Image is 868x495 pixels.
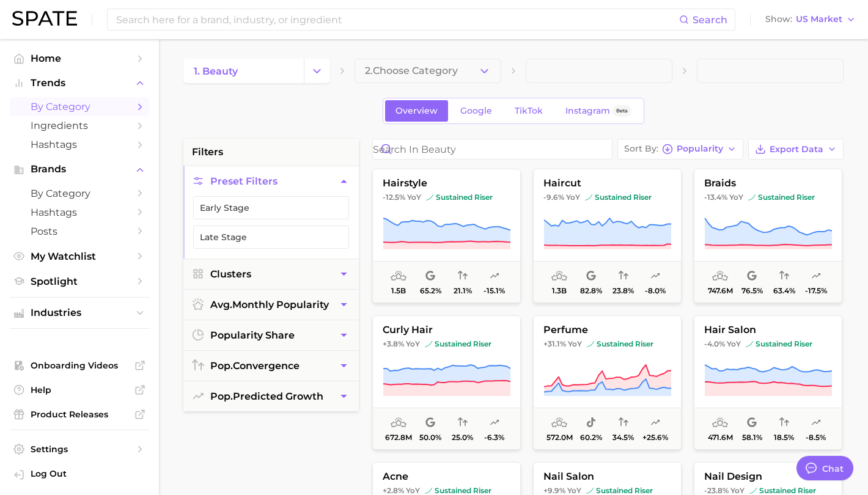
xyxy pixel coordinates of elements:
span: Help [31,384,128,395]
span: filters [192,145,223,159]
span: 25.0% [452,433,473,442]
span: nail salon [534,471,681,482]
span: +25.6% [642,433,668,442]
span: 23.8% [612,287,634,295]
span: +3.8% [383,339,404,348]
a: Spotlight [10,272,149,291]
span: -9.6% [543,193,564,202]
a: 1. beauty [183,59,304,83]
button: braids-13.4% YoYsustained risersustained riser747.6m76.5%63.4%-17.5% [694,169,842,303]
span: 82.8% [580,287,602,295]
span: sustained riser [425,339,491,349]
span: 60.2% [580,433,602,442]
button: Export Data [748,139,844,159]
span: popularity predicted growth: Uncertain [811,416,821,430]
span: Hashtags [31,139,128,150]
img: sustained riser [425,487,432,494]
span: sustained riser [587,339,653,349]
span: Instagram [565,106,610,116]
span: popularity share [210,329,295,341]
span: -4.0% [704,339,725,348]
button: Late Stage [193,226,349,249]
span: popularity share: Google [586,269,596,284]
span: +9.9% [543,486,565,495]
span: YoY [729,193,743,202]
button: Sort ByPopularity [617,139,743,159]
span: Log Out [31,468,139,479]
span: sustained riser [426,193,493,202]
a: TikTok [504,100,553,122]
span: Search [693,14,727,26]
span: 2. Choose Category [365,65,458,76]
span: braids [694,178,842,189]
abbr: popularity index [210,360,233,372]
button: Industries [10,304,149,322]
a: by Category [10,184,149,203]
span: Spotlight [31,276,128,287]
button: 2.Choose Category [355,59,501,83]
a: Home [10,49,149,68]
a: by Category [10,97,149,116]
span: Industries [31,307,128,318]
img: sustained riser [425,340,432,348]
span: sustained riser [746,339,812,349]
span: nail design [694,471,842,482]
span: YoY [406,339,420,349]
a: Product Releases [10,405,149,424]
span: +2.8% [383,486,404,495]
span: average monthly popularity: Very High Popularity [712,269,728,284]
img: sustained riser [746,340,753,348]
span: 63.4% [773,287,795,295]
a: Ingredients [10,116,149,135]
span: TikTok [515,106,543,116]
span: sustained riser [585,193,652,202]
input: Search here for a brand, industry, or ingredient [115,9,679,30]
span: YoY [566,193,580,202]
a: Hashtags [10,203,149,222]
span: average monthly popularity: Very High Popularity [712,416,728,430]
span: popularity predicted growth: Uncertain [650,269,660,284]
span: 21.1% [454,287,472,295]
span: 747.6m [708,287,733,295]
span: popularity convergence: Very Low Convergence [779,416,789,430]
span: average monthly popularity: Very High Popularity [391,269,406,284]
span: haircut [534,178,681,189]
span: -8.0% [645,287,666,295]
span: YoY [407,193,421,202]
button: haircut-9.6% YoYsustained risersustained riser1.3b82.8%23.8%-8.0% [533,169,682,303]
span: -23.8% [704,486,729,495]
span: curly hair [373,324,520,335]
span: popularity share: Google [747,416,757,430]
img: sustained riser [426,194,433,201]
span: Home [31,53,128,64]
span: popularity convergence: Low Convergence [458,416,468,430]
a: Help [10,381,149,399]
span: average monthly popularity: Very High Popularity [391,416,406,430]
img: sustained riser [748,194,756,201]
span: Onboarding Videos [31,360,128,371]
a: Hashtags [10,135,149,154]
span: Beta [616,106,628,116]
span: Popularity [677,145,723,152]
button: Trends [10,74,149,92]
a: My Watchlist [10,247,149,266]
span: popularity share: Google [425,269,435,284]
span: -13.4% [704,193,727,202]
span: 18.5% [774,433,794,442]
span: by Category [31,101,128,112]
span: monthly popularity [210,299,329,310]
span: popularity convergence: Low Convergence [619,269,628,284]
span: Hashtags [31,207,128,218]
button: Preset Filters [183,166,359,196]
span: YoY [568,339,582,349]
button: pop.predicted growth [183,381,359,411]
a: Settings [10,440,149,458]
button: Change Category [304,59,330,83]
span: hairstyle [373,178,520,189]
span: Trends [31,78,128,89]
abbr: average [210,299,232,310]
img: SPATE [12,11,77,26]
span: average monthly popularity: Very High Popularity [551,269,567,284]
span: predicted growth [210,391,323,402]
span: YoY [727,339,741,349]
